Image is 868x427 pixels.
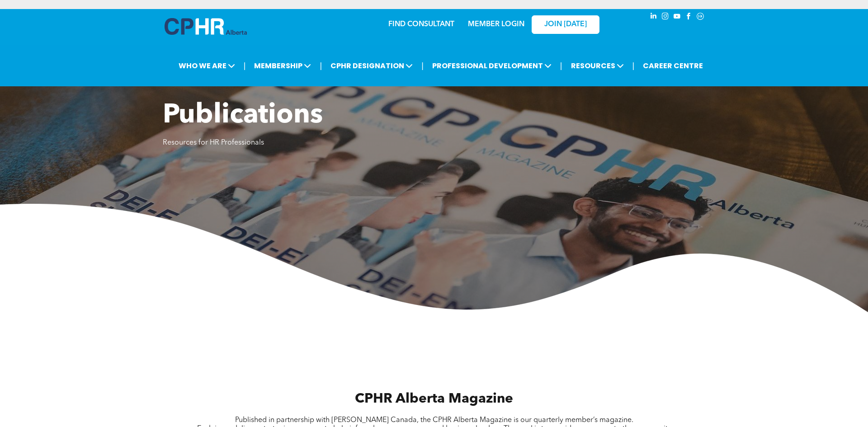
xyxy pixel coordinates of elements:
[244,56,246,75] li: |
[568,57,627,74] span: RESOURCES
[632,56,635,75] li: |
[165,18,247,35] img: A blue and white logo for cp alberta
[235,417,633,424] span: Published in partnership with [PERSON_NAME] Canada, the CPHR Alberta Magazine is our quarterly me...
[251,57,314,74] span: MEMBERSHIP
[468,21,524,28] a: MEMBER LOGIN
[660,11,670,23] a: instagram
[388,21,454,28] a: FIND CONSULTANT
[640,57,706,74] a: CAREER CENTRE
[320,56,322,75] li: |
[544,20,587,29] span: JOIN [DATE]
[672,11,682,23] a: youtube
[328,57,415,74] span: CPHR DESIGNATION
[355,392,513,406] span: CPHR Alberta Magazine
[429,57,554,74] span: PROFESSIONAL DEVELOPMENT
[163,102,323,129] span: Publications
[421,56,424,75] li: |
[176,57,238,74] span: WHO WE ARE
[560,56,562,75] li: |
[695,11,705,23] a: Social network
[684,11,693,23] a: facebook
[532,15,599,34] a: JOIN [DATE]
[648,11,658,23] a: linkedin
[163,139,264,146] span: Resources for HR Professionals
